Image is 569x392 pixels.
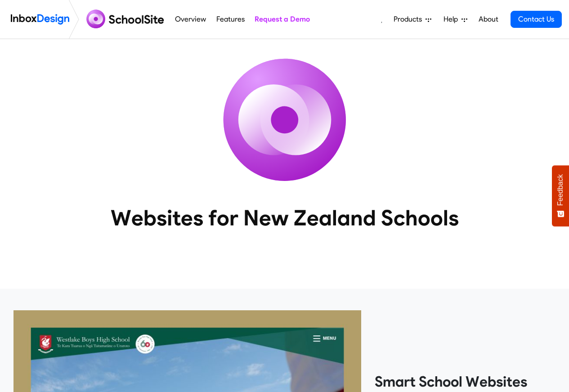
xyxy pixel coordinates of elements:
[204,39,366,201] img: icon_schoolsite.svg
[552,165,569,226] button: Feedback - Show survey
[173,10,209,28] a: Overview
[394,14,426,25] span: Products
[511,11,562,28] a: Contact Us
[71,204,498,231] heading: Websites for New Zealand Schools
[444,14,461,25] span: Help
[390,10,435,28] a: Products
[252,10,312,28] a: Request a Demo
[440,10,471,28] a: Help
[214,10,247,28] a: Features
[476,10,501,28] a: About
[83,9,170,30] img: schoolsite logo
[556,174,565,206] span: Feedback
[375,373,556,391] heading: Smart School Websites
